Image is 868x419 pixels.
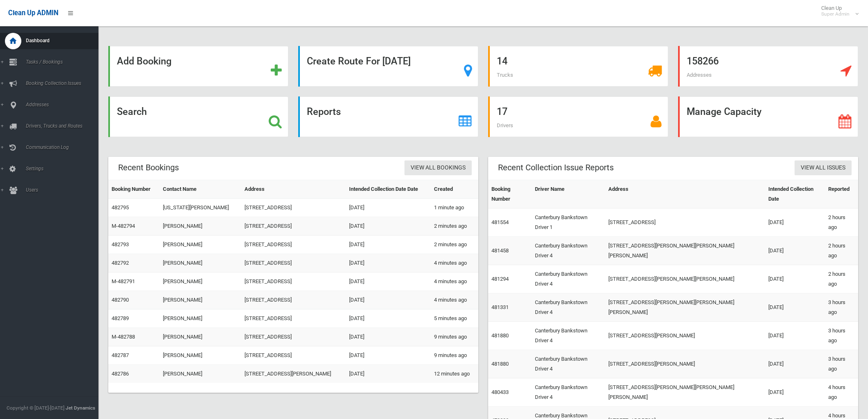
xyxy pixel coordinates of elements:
[404,160,472,176] a: View All Bookings
[431,309,478,328] td: 5 minutes ago
[491,276,509,282] a: 481294
[346,199,431,217] td: [DATE]
[160,217,241,236] td: [PERSON_NAME]
[431,199,478,217] td: 1 minute ago
[431,365,478,383] td: 12 minutes ago
[532,237,605,265] td: Canterbury Bankstown Driver 4
[678,96,858,137] a: Manage Capacity
[307,106,341,117] strong: Reports
[765,378,825,407] td: [DATE]
[532,378,605,407] td: Canterbury Bankstown Driver 4
[112,241,129,247] a: 482793
[431,217,478,236] td: 2 minutes ago
[431,328,478,346] td: 9 minutes ago
[488,96,668,137] a: 17 Drivers
[431,346,478,365] td: 9 minutes ago
[491,247,509,254] a: 481458
[241,346,346,365] td: [STREET_ADDRESS]
[765,350,825,378] td: [DATE]
[491,332,509,339] a: 481880
[112,223,135,229] a: M-482794
[532,180,605,208] th: Driver Name
[765,180,825,208] th: Intended Collection Date
[241,272,346,291] td: [STREET_ADDRESS]
[825,350,858,378] td: 3 hours ago
[497,72,513,78] span: Trucks
[491,389,509,395] a: 480433
[23,166,105,172] span: Settings
[491,219,509,225] a: 481554
[112,315,129,321] a: 482789
[112,371,129,377] a: 482786
[825,265,858,293] td: 2 hours ago
[491,361,509,367] a: 481880
[108,160,189,176] header: Recent Bookings
[117,55,171,67] strong: Add Booking
[497,122,513,128] span: Drivers
[346,254,431,272] td: [DATE]
[488,180,532,208] th: Booking Number
[23,38,105,44] span: Dashboard
[108,96,288,137] a: Search
[241,365,346,383] td: [STREET_ADDRESS][PERSON_NAME]
[605,378,765,407] td: [STREET_ADDRESS][PERSON_NAME][PERSON_NAME][PERSON_NAME]
[307,55,411,67] strong: Create Route For [DATE]
[431,291,478,309] td: 4 minutes ago
[112,352,129,358] a: 482787
[605,350,765,378] td: [STREET_ADDRESS][PERSON_NAME]
[488,46,668,87] a: 14 Trucks
[605,322,765,350] td: [STREET_ADDRESS][PERSON_NAME]
[160,365,241,383] td: [PERSON_NAME]
[241,254,346,272] td: [STREET_ADDRESS]
[346,309,431,328] td: [DATE]
[497,55,507,67] strong: 14
[765,293,825,322] td: [DATE]
[532,322,605,350] td: Canterbury Bankstown Driver 4
[431,254,478,272] td: 4 minutes ago
[765,208,825,237] td: [DATE]
[605,265,765,293] td: [STREET_ADDRESS][PERSON_NAME][PERSON_NAME]
[488,160,624,176] header: Recent Collection Issue Reports
[825,180,858,208] th: Reported
[346,346,431,365] td: [DATE]
[160,346,241,365] td: [PERSON_NAME]
[23,102,105,108] span: Addresses
[431,236,478,254] td: 2 minutes ago
[491,304,509,310] a: 481331
[825,237,858,265] td: 2 hours ago
[108,180,160,199] th: Booking Number
[160,309,241,328] td: [PERSON_NAME]
[160,236,241,254] td: [PERSON_NAME]
[241,217,346,236] td: [STREET_ADDRESS]
[346,328,431,346] td: [DATE]
[765,265,825,293] td: [DATE]
[108,46,288,87] a: Add Booking
[66,405,95,411] strong: Jet Dynamics
[298,46,478,87] a: Create Route For [DATE]
[605,237,765,265] td: [STREET_ADDRESS][PERSON_NAME][PERSON_NAME][PERSON_NAME]
[825,322,858,350] td: 3 hours ago
[241,199,346,217] td: [STREET_ADDRESS]
[346,180,431,199] th: Intended Collection Date Date
[532,265,605,293] td: Canterbury Bankstown Driver 4
[605,180,765,208] th: Address
[795,160,852,176] a: View All Issues
[298,96,478,137] a: Reports
[241,236,346,254] td: [STREET_ADDRESS]
[112,334,135,340] a: M-482788
[678,46,858,87] a: 158266 Addresses
[23,144,105,150] span: Communication Log
[497,106,507,117] strong: 17
[160,291,241,309] td: [PERSON_NAME]
[765,322,825,350] td: [DATE]
[817,5,858,17] span: Clean Up
[160,254,241,272] td: [PERSON_NAME]
[23,187,105,193] span: Users
[431,180,478,199] th: Created
[117,106,147,117] strong: Search
[112,204,129,211] a: 482795
[765,237,825,265] td: [DATE]
[605,293,765,322] td: [STREET_ADDRESS][PERSON_NAME][PERSON_NAME][PERSON_NAME]
[825,208,858,237] td: 2 hours ago
[112,260,129,266] a: 482792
